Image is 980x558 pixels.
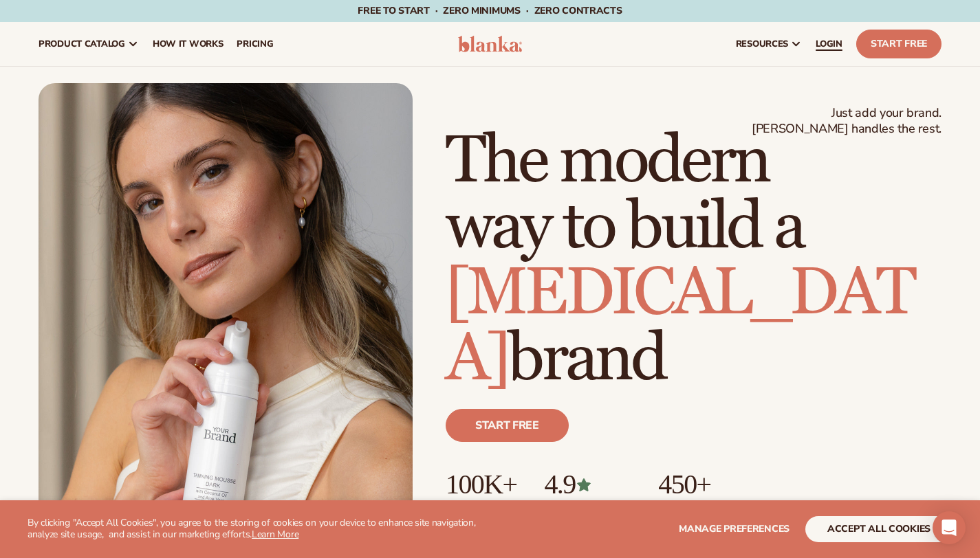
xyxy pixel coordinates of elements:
a: How It Works [146,22,230,66]
p: By clicking "Accept All Cookies", you agree to the storing of cookies on your device to enhance s... [28,517,508,541]
span: LOGIN [816,38,842,49]
span: resources [736,38,788,49]
p: 450+ [658,469,762,500]
span: Free to start · ZERO minimums · ZERO contracts [358,4,622,17]
div: Open Intercom Messenger [933,511,966,544]
img: Female holding tanning mousse. [39,83,413,555]
span: product catalog [39,38,125,49]
h1: The modern way to build a brand [446,129,941,392]
p: 100K+ [446,469,516,500]
button: Manage preferences [679,516,790,542]
span: [MEDICAL_DATA] [446,253,913,399]
a: Start Free [856,30,941,58]
span: Just add your brand. [PERSON_NAME] handles the rest. [752,105,941,137]
a: product catalog [32,22,146,66]
button: accept all cookies [805,516,952,542]
a: LOGIN [809,22,849,66]
img: logo [458,36,523,52]
p: 4.9 [544,469,631,500]
a: Learn More [252,528,298,541]
span: How It Works [153,38,224,49]
a: resources [729,22,809,66]
span: pricing [237,38,273,49]
span: Manage preferences [679,522,790,535]
a: pricing [230,22,280,66]
a: Start free [446,409,569,442]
